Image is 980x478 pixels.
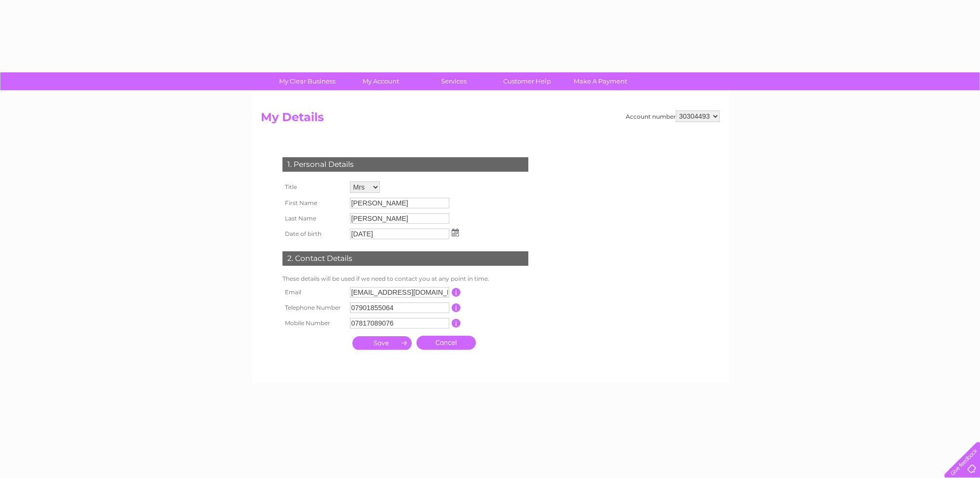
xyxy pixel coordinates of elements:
[280,179,348,195] th: Title
[282,251,528,266] div: 2. Contact Details
[414,72,494,90] a: Services
[352,336,412,350] input: Submit
[626,110,720,122] div: Account number
[268,72,347,90] a: My Clear Business
[341,72,420,90] a: My Account
[282,157,528,172] div: 1. Personal Details
[280,195,348,211] th: First Name
[416,336,476,350] a: Cancel
[452,319,461,328] input: Information
[280,273,531,285] td: These details will be used if we need to contact you at any point in time.
[280,300,348,315] th: Telephone Number
[452,303,461,312] input: Information
[452,288,461,297] input: Information
[280,226,348,242] th: Date of birth
[280,315,348,331] th: Mobile Number
[261,110,720,129] h2: My Details
[561,72,640,90] a: Make A Payment
[280,211,348,226] th: Last Name
[487,72,567,90] a: Customer Help
[452,229,459,236] img: ...
[280,285,348,300] th: Email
